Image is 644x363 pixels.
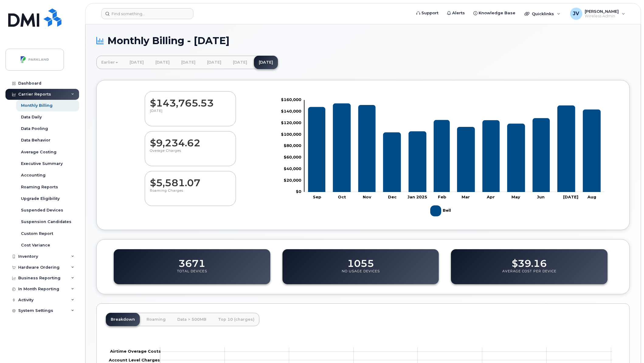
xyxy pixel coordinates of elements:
a: Roaming [142,313,171,326]
tspan: $140,000 [281,109,301,113]
tspan: Apr [487,194,495,199]
tspan: [DATE] [563,194,578,199]
g: Legend [430,203,452,219]
dd: $143,765.53 [150,92,231,109]
dd: $5,581.07 [150,171,231,188]
a: [DATE] [176,56,200,69]
a: [DATE] [202,56,226,69]
dd: 3671 [178,252,205,269]
a: [DATE] [228,56,252,69]
tspan: Dec [388,194,397,199]
tspan: Jun [537,194,545,199]
tspan: Aug [587,194,596,199]
tspan: Airtime Overage Costs [110,349,161,354]
g: Chart [281,97,604,219]
p: Average Cost Per Device [502,269,556,280]
tspan: $160,000 [281,97,301,102]
a: Earlier [96,56,123,69]
tspan: Oct [338,194,346,199]
a: [DATE] [125,56,149,69]
g: Bell [430,203,452,219]
g: Bell [308,103,601,192]
h1: Monthly Billing - [DATE] [96,35,630,46]
a: Breakdown [106,313,140,326]
tspan: Nov [363,194,371,199]
tspan: Feb [438,194,446,199]
tspan: May [512,194,521,199]
dd: 1055 [347,252,374,269]
a: [DATE] [254,56,278,69]
dd: $39.16 [512,252,547,269]
a: Top 10 (charges) [213,313,259,326]
a: Data > 500MB [172,313,211,326]
tspan: $60,000 [284,155,301,159]
p: Roaming Charges [150,188,231,199]
dd: $9,234.62 [150,131,231,148]
tspan: $40,000 [284,166,301,171]
tspan: $80,000 [284,143,301,148]
p: Overage Charges [150,148,231,159]
tspan: $100,000 [281,131,301,136]
p: No Usage Devices [342,269,380,280]
tspan: Sep [313,194,321,199]
tspan: Account Level Charges [109,358,160,362]
p: [DATE] [150,109,231,120]
tspan: Jan 2025 [407,194,427,199]
tspan: $120,000 [281,120,301,125]
tspan: $20,000 [284,177,301,182]
tspan: $0 [296,189,301,194]
tspan: Mar [462,194,470,199]
a: [DATE] [151,56,175,69]
p: Total Devices [177,269,207,280]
